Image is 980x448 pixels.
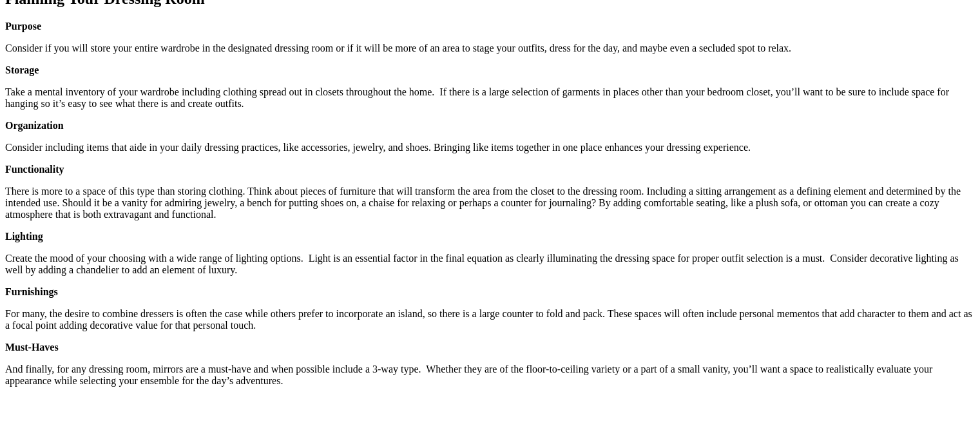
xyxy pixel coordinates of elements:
[5,186,975,220] p: There is more to a space of this type than storing clothing. Think about pieces of furniture that...
[5,21,41,32] strong: Purpose
[5,142,975,153] p: Consider including items that aide in your daily dressing practices, like accessories, jewelry, a...
[5,231,43,242] strong: Lighting
[5,308,975,331] p: For many, the desire to combine dressers is often the case while others prefer to incorporate an ...
[5,43,975,54] p: Consider if you will store your entire wardrobe in the designated dressing room or if it will be ...
[5,64,39,75] strong: Storage
[5,364,975,387] p: And finally, for any dressing room, mirrors are a must-have and when possible include a 3-way typ...
[5,120,64,131] strong: Organization
[5,286,58,297] strong: Furnishings
[5,253,975,276] p: Create the mood of your choosing with a wide range of lighting options. Light is an essential fac...
[5,342,59,353] strong: Must-Haves
[5,86,975,110] p: Take a mental inventory of your wardrobe including clothing spread out in closets throughout the ...
[5,164,64,175] strong: Functionality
